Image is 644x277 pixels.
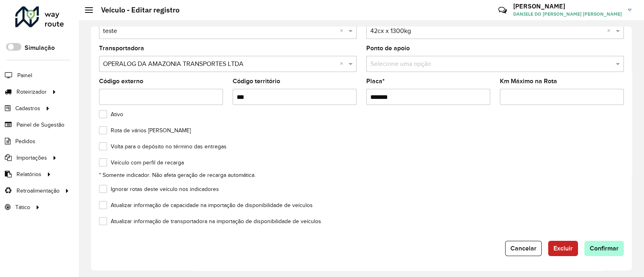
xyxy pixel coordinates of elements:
[99,43,144,53] label: Transportadora
[366,76,385,86] label: Placa
[510,245,537,252] span: Cancelar
[17,121,64,129] span: Painel de Sugestão
[25,43,55,53] label: Simulação
[494,2,511,19] a: Contato Rápido
[15,137,35,146] span: Pedidos
[99,217,321,226] label: Atualizar informação de transportadora na importação de disponibilidade de veículos
[93,6,180,14] h2: Veículo - Editar registro
[17,187,60,195] span: Retroalimentação
[513,10,622,18] span: DANIELE DO [PERSON_NAME] [PERSON_NAME]
[584,241,624,256] button: Confirmar
[607,26,614,36] span: Clear all
[366,43,410,53] label: Ponto de apoio
[340,26,347,36] span: Clear all
[590,245,619,252] span: Confirmar
[15,104,40,113] span: Cadastros
[99,201,313,209] label: Atualizar informação de capacidade na importação de disponibilidade de veículos
[553,245,573,252] span: Excluir
[15,203,30,211] span: Tático
[99,185,219,193] label: Ignorar rotas deste veículo nos indicadores
[340,59,347,69] span: Clear all
[99,126,191,135] label: Rota de vários [PERSON_NAME]
[17,170,41,179] span: Relatórios
[233,76,280,86] label: Código território
[513,2,622,10] h3: [PERSON_NAME]
[99,142,227,151] label: Volta para o depósito no término das entregas
[99,172,256,178] small: * Somente indicador. Não afeta geração de recarga automática.
[99,110,123,119] label: Ativo
[500,76,557,86] label: Km Máximo na Rota
[548,241,578,256] button: Excluir
[99,76,143,86] label: Código externo
[17,88,47,96] span: Roteirizador
[99,158,184,167] label: Veículo com perfil de recarga
[17,154,47,162] span: Importações
[17,71,32,80] span: Painel
[505,241,542,256] button: Cancelar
